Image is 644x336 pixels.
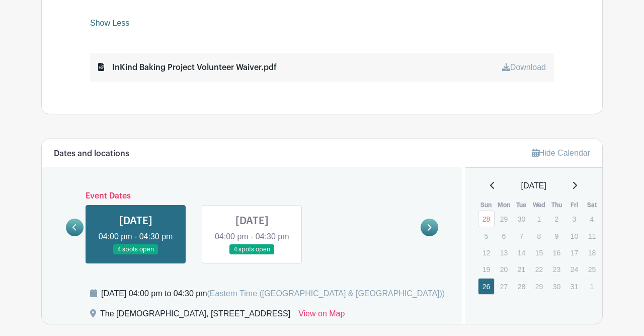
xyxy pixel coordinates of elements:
[531,279,547,294] p: 29
[531,245,547,260] p: 15
[298,308,345,324] a: View on Map
[548,245,565,260] p: 16
[566,279,583,294] p: 31
[530,200,548,210] th: Wed
[84,191,421,201] h6: Event Dates
[90,19,129,31] a: Show Less
[583,200,601,210] th: Sat
[531,228,547,244] p: 8
[513,228,530,244] p: 7
[101,288,445,300] div: [DATE] 04:00 pm to 04:30 pm
[548,261,565,277] p: 23
[548,279,565,294] p: 30
[566,261,583,277] p: 24
[566,211,583,227] p: 3
[531,261,547,277] p: 22
[513,200,530,210] th: Tue
[513,261,530,277] p: 21
[548,228,565,244] p: 9
[584,261,600,277] p: 25
[496,228,512,244] p: 6
[496,211,512,227] p: 29
[548,200,566,210] th: Thu
[478,261,495,277] p: 19
[496,245,512,260] p: 13
[531,211,547,227] p: 1
[532,149,590,157] a: Hide Calendar
[478,211,495,227] a: 28
[584,279,600,294] p: 1
[566,245,583,260] p: 17
[548,211,565,227] p: 2
[566,228,583,244] p: 10
[478,245,495,260] p: 12
[100,308,290,324] div: The [DEMOGRAPHIC_DATA], [STREET_ADDRESS]
[496,279,512,294] p: 27
[513,279,530,294] p: 28
[502,63,546,72] a: Download
[207,289,445,298] span: (Eastern Time ([GEOGRAPHIC_DATA] & [GEOGRAPHIC_DATA]))
[54,149,129,159] h6: Dates and locations
[478,278,495,295] a: 26
[513,245,530,260] p: 14
[98,61,277,74] div: InKind Baking Project Volunteer Waiver.pdf
[521,180,546,192] span: [DATE]
[496,261,512,277] p: 20
[513,211,530,227] p: 30
[584,245,600,260] p: 18
[478,228,495,244] p: 5
[584,211,600,227] p: 4
[495,200,513,210] th: Mon
[477,200,495,210] th: Sun
[584,228,600,244] p: 11
[566,200,583,210] th: Fri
